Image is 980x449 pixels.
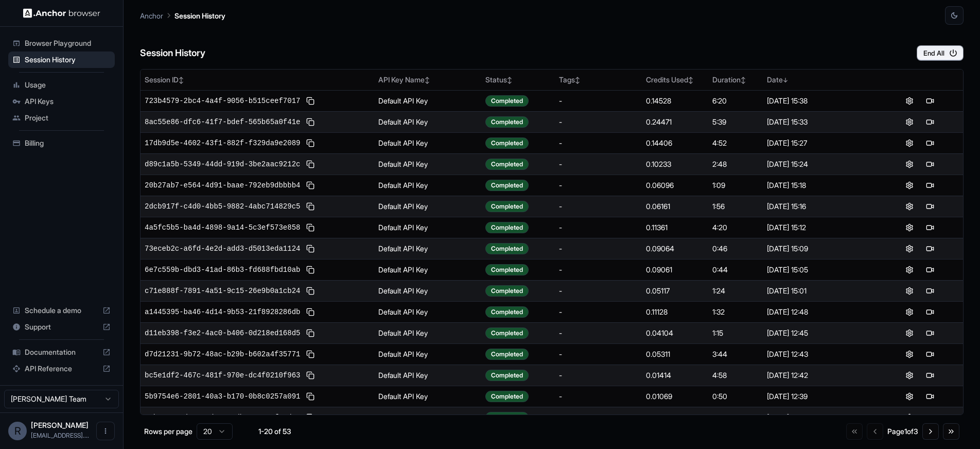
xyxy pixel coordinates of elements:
div: 0:44 [712,265,758,275]
td: Default API Key [374,407,481,428]
span: 723b4579-2bc4-4a4f-9056-b515ceef7017 [145,96,300,106]
div: Completed [485,264,529,275]
div: Completed [485,159,529,170]
div: - [559,222,638,233]
div: 1-20 of 53 [249,426,301,437]
span: ↕ [741,76,746,84]
div: Date [767,75,872,85]
div: - [559,265,638,275]
div: - [559,286,638,296]
div: Completed [485,285,529,297]
div: - [559,117,638,127]
div: 0.09061 [646,265,705,275]
div: - [559,328,638,338]
button: Open menu [96,422,115,440]
div: Completed [485,95,529,107]
td: Default API Key [374,217,481,238]
div: [DATE] 15:18 [767,180,872,191]
p: Anchor [140,10,163,21]
td: Default API Key [374,343,481,365]
div: [DATE] 12:43 [767,349,872,359]
td: Default API Key [374,111,481,132]
div: 0.24471 [646,117,705,127]
div: 1:09 [712,180,758,191]
div: Tags [559,75,638,85]
span: ↓ [783,76,788,84]
div: API Key Name [378,75,477,85]
div: 4:52 [712,138,758,148]
div: Page 1 of 3 [887,426,918,437]
div: Billing [8,135,115,151]
div: [DATE] 15:24 [767,159,872,169]
div: Completed [485,370,529,381]
div: R [8,422,27,440]
span: 4a5fc5b5-ba4d-4898-9a14-5c3ef573e858 [145,222,300,233]
div: 1:24 [712,286,758,296]
span: d7d21231-9b72-48ac-b29b-b602a4f35771 [145,349,300,359]
div: [DATE] 12:39 [767,391,872,402]
td: Default API Key [374,238,481,259]
span: API Reference [25,364,98,374]
div: - [559,180,638,191]
div: [DATE] 12:48 [767,307,872,317]
span: ↕ [179,76,184,84]
div: [DATE] 15:38 [767,96,872,106]
div: Completed [485,180,529,191]
div: - [559,159,638,169]
div: 0.09064 [646,244,705,254]
p: Rows per page [144,426,192,437]
div: [DATE] 15:12 [767,222,872,233]
td: Default API Key [374,301,481,322]
div: Support [8,319,115,335]
td: Default API Key [374,175,481,196]
div: API Keys [8,93,115,110]
div: 0.11128 [646,307,705,317]
div: 0.14406 [646,138,705,148]
img: Anchor Logo [23,8,100,18]
div: [DATE] 12:45 [767,328,872,338]
div: Completed [485,243,529,254]
div: 0.06096 [646,180,705,191]
div: - [559,412,638,423]
div: 0.14528 [646,96,705,106]
div: Completed [485,349,529,360]
span: rcfrias@gmail.com [31,431,89,439]
div: 1:56 [712,201,758,212]
div: - [559,138,638,148]
div: Browser Playground [8,35,115,51]
div: 0.04104 [646,328,705,338]
div: 4:58 [712,412,758,423]
div: - [559,96,638,106]
td: Default API Key [374,386,481,407]
span: Support [25,322,98,332]
span: ↕ [575,76,580,84]
h6: Session History [140,46,205,61]
span: c71e888f-7891-4a51-9c15-26e9b0a1cb24 [145,286,300,296]
div: Completed [485,391,529,402]
div: [DATE] 15:27 [767,138,872,148]
div: 0.10233 [646,159,705,169]
span: Schedule a demo [25,305,98,316]
span: 2dcb917f-c4d0-4bb5-9882-4abc714829c5 [145,201,300,212]
div: Schedule a demo [8,302,115,319]
span: 85b8a78a-da64-4d18-80db-980470fe5d89 [145,412,300,423]
div: 5:39 [712,117,758,127]
div: 6:20 [712,96,758,106]
div: Status [485,75,551,85]
span: 8ac55e86-dfc6-41f7-bdef-565b65a0f41e [145,117,300,127]
div: Completed [485,327,529,339]
div: 0.05311 [646,349,705,359]
div: Completed [485,306,529,318]
span: Browser Playground [25,38,111,48]
td: Default API Key [374,132,481,153]
span: 5b9754e6-2801-40a3-b170-0b8c0257a091 [145,391,300,402]
div: 0:50 [712,391,758,402]
div: 0:46 [712,244,758,254]
div: Usage [8,77,115,93]
div: 0.01069 [646,391,705,402]
div: 0.05117 [646,286,705,296]
div: - [559,349,638,359]
div: 3:44 [712,349,758,359]
span: bc5e1df2-467c-481f-970e-dc4f0210f963 [145,370,300,381]
span: 73eceb2c-a6fd-4e2d-add3-d5013eda1124 [145,244,300,254]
